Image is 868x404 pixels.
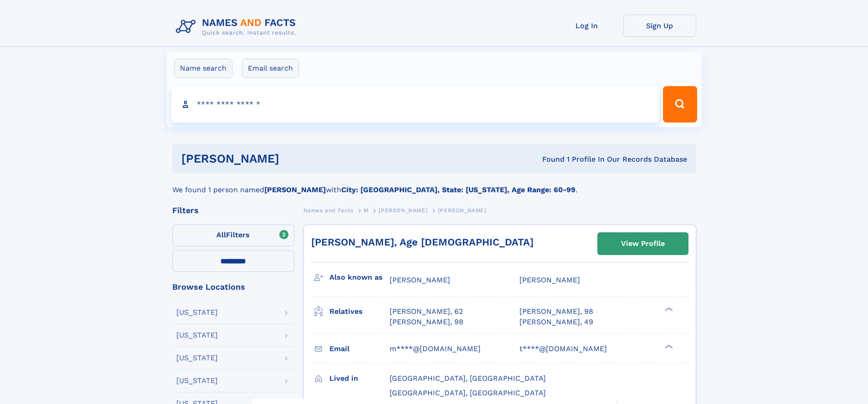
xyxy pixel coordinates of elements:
[519,307,593,317] a: [PERSON_NAME], 98
[181,153,411,164] h1: [PERSON_NAME]
[303,205,354,216] a: Names and Facts
[172,174,696,195] div: We found 1 person named with .
[264,185,326,194] b: [PERSON_NAME]
[519,317,593,327] a: [PERSON_NAME], 49
[438,207,487,214] span: [PERSON_NAME]
[216,230,226,239] span: All
[176,354,218,362] div: [US_STATE]
[663,307,673,312] div: ❯
[176,377,218,384] div: [US_STATE]
[341,185,575,194] b: City: [GEOGRAPHIC_DATA], State: [US_STATE], Age Range: 60-99
[174,59,232,78] label: Name search
[172,206,294,215] div: Filters
[390,389,546,397] span: [GEOGRAPHIC_DATA], [GEOGRAPHIC_DATA]
[390,317,463,327] a: [PERSON_NAME], 98
[176,332,218,339] div: [US_STATE]
[364,205,369,216] a: M
[390,307,463,317] a: [PERSON_NAME], 62
[329,270,390,285] h3: Also known as
[390,276,450,284] span: [PERSON_NAME]
[623,15,696,37] a: Sign Up
[172,225,294,246] label: Filters
[176,309,218,316] div: [US_STATE]
[411,154,687,164] div: Found 1 Profile In Our Records Database
[311,236,534,248] a: [PERSON_NAME], Age [DEMOGRAPHIC_DATA]
[519,276,580,284] span: [PERSON_NAME]
[663,343,673,349] div: ❯
[390,374,546,383] span: [GEOGRAPHIC_DATA], [GEOGRAPHIC_DATA]
[171,86,659,123] input: search input
[598,233,688,255] a: View Profile
[379,207,427,214] span: [PERSON_NAME]
[172,283,294,291] div: Browse Locations
[550,15,623,37] a: Log In
[621,233,665,254] div: View Profile
[172,15,303,39] img: Logo Names and Facts
[242,59,299,78] label: Email search
[329,341,390,357] h3: Email
[379,205,427,216] a: [PERSON_NAME]
[364,207,369,214] span: M
[329,371,390,386] h3: Lived in
[663,86,697,123] button: Search Button
[329,304,390,319] h3: Relatives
